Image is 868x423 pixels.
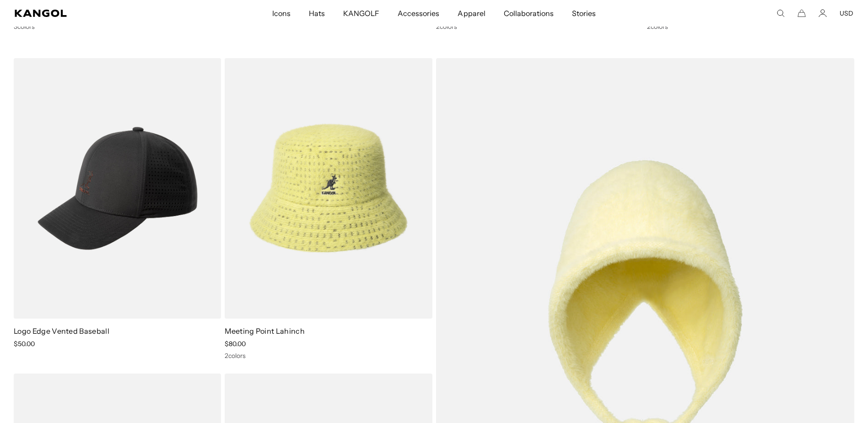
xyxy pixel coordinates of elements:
[14,340,35,348] span: $50.00
[15,10,180,17] a: Kangol
[14,22,432,31] div: 3 colors
[225,352,432,360] div: 2 colors
[840,9,853,17] button: USD
[819,9,827,17] a: Account
[776,9,785,17] summary: Search here
[436,22,643,31] div: 2 colors
[798,9,806,17] button: Cart
[647,22,854,31] div: 2 colors
[225,340,246,348] span: $80.00
[225,326,305,336] a: Meeting Point Lahinch
[225,58,432,319] img: Meeting Point Lahinch
[14,58,221,319] img: Logo Edge Vented Baseball
[14,326,109,336] a: Logo Edge Vented Baseball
